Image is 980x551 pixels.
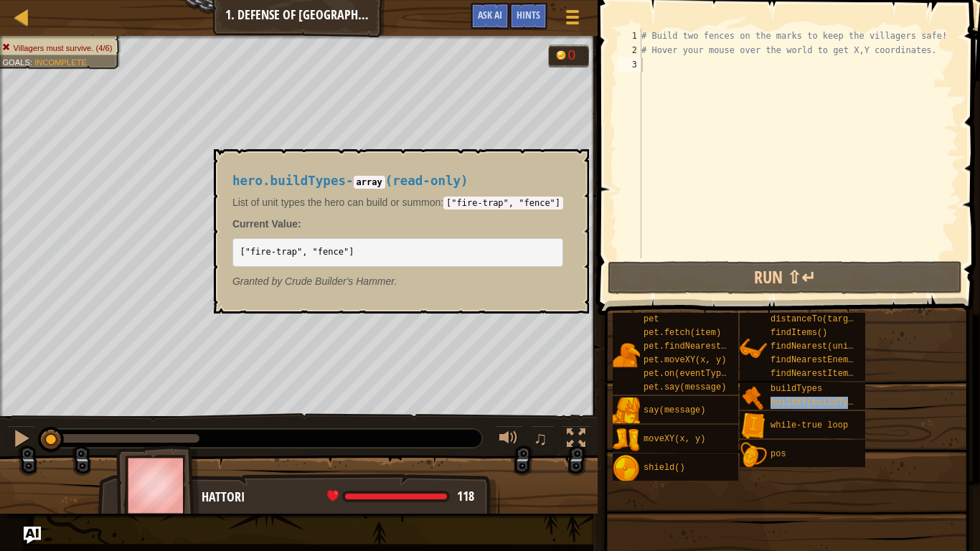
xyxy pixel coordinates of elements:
code: ["fire-trap", "fence"] [443,197,563,209]
span: buildTypes [771,384,822,394]
span: Current Value [232,218,298,230]
span: read-only [392,174,461,188]
button: Show game menu [555,3,590,37]
span: shield() [644,463,685,473]
span: findNearestEnemy() [771,355,864,365]
span: Hints [517,8,540,22]
span: ♫ [533,428,547,449]
div: health: 118 / 118 [327,490,474,503]
img: portrait.png [740,441,767,468]
button: Adjust volume [494,425,523,455]
span: pet.findNearestByType(type) [644,342,783,352]
span: 118 [457,487,474,505]
button: Ctrl + P: Pause [7,425,36,455]
span: Goals [2,57,30,67]
span: Villagers must survive. (4/6) [14,43,113,52]
span: moveXY(x, y) [644,434,705,444]
span: distanceTo(target) [771,314,864,324]
span: Granted by [232,275,285,287]
span: while-true loop [771,420,848,430]
code: array [354,176,385,189]
div: 1 [618,29,641,43]
img: portrait.png [613,342,640,369]
span: pet [644,314,659,324]
span: findNearestItem() [771,369,858,379]
h4: - ( ) [232,174,563,188]
img: portrait.png [613,455,640,482]
img: thang_avatar_frame.png [116,446,199,525]
img: portrait.png [613,397,640,425]
span: : [298,218,301,230]
span: pet.on(eventType, handler) [644,369,778,379]
span: say(message) [644,405,705,415]
button: Ask AI [471,3,509,29]
button: Toggle fullscreen [562,425,590,455]
img: portrait.png [740,384,767,411]
div: 0 [567,48,582,62]
div: Hattori [202,488,485,507]
code: ["fire-trap", "fence"] [240,247,354,257]
span: pet.moveXY(x, y) [644,355,726,365]
span: pos [771,449,786,459]
em: Crude Builder's Hammer. [232,275,397,287]
button: ♫ [530,425,555,455]
span: Incomplete [34,57,87,67]
span: findItems() [771,328,827,338]
span: hero.buildTypes [232,174,346,188]
span: findNearest(units) [771,342,864,352]
div: Team 'humans' has 0 gold. [548,44,589,67]
span: pet.say(message) [644,382,726,392]
span: : [30,57,34,67]
button: Run ⇧↵ [608,261,962,294]
img: portrait.png [740,413,767,440]
div: 2 [618,43,641,57]
span: buildXY(buildType, x, y) [771,397,895,408]
li: Villagers must survive. [2,42,112,54]
img: portrait.png [613,426,640,453]
span: pet.fetch(item) [644,328,721,338]
div: 3 [618,57,641,72]
p: List of unit types the hero can build or summon: [232,195,563,209]
img: portrait.png [740,335,767,362]
button: Ask AI [24,527,41,544]
span: Ask AI [478,8,502,22]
